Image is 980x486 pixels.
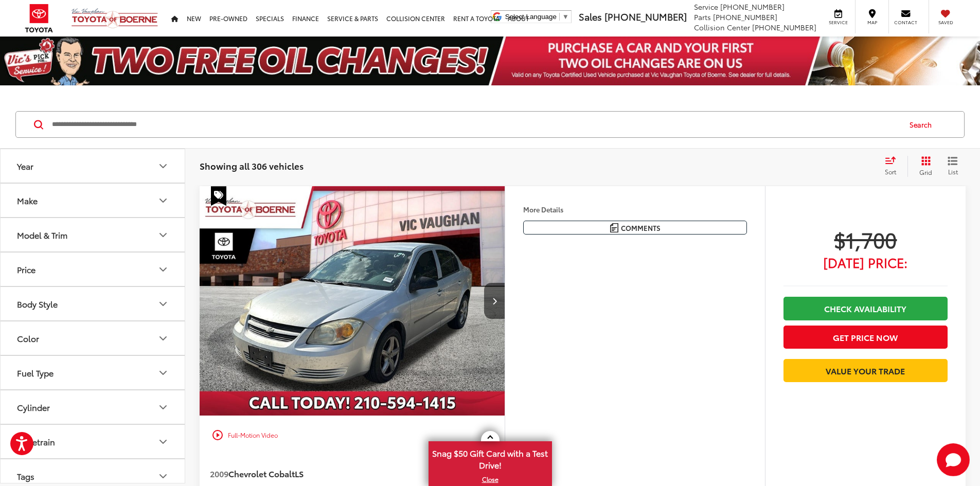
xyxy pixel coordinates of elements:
span: Comments [621,223,661,233]
div: Year [157,160,169,172]
button: Next image [484,283,505,319]
span: ​ [559,13,560,21]
img: Vic Vaughan Toyota of Boerne [71,8,158,29]
img: 2009 Chevrolet Cobalt LS [199,186,506,416]
span: Sort [885,167,896,176]
a: 2009Chevrolet CobaltLS [210,468,459,479]
span: Service [694,2,718,12]
button: Search [900,112,947,137]
button: CylinderCylinder [1,390,186,424]
h4: More Details [523,206,747,213]
div: Color [157,332,169,345]
button: MakeMake [1,184,186,217]
span: [PHONE_NUMBER] [720,2,785,12]
svg: Start Chat [937,443,970,476]
button: YearYear [1,149,186,183]
span: Chevrolet Cobalt [228,467,295,479]
span: 2009 [210,467,228,479]
span: Saved [934,19,957,26]
a: Value Your Trade [783,359,948,382]
div: Tags [157,470,169,482]
span: Map [861,19,883,26]
span: Service [827,19,850,26]
div: Color [17,333,39,343]
button: ColorColor [1,321,186,355]
div: Cylinder [157,401,169,413]
span: Grid [919,168,932,176]
span: ▼ [562,13,569,21]
input: Search by Make, Model, or Keyword [51,112,900,137]
span: Showing all 306 vehicles [200,159,304,172]
div: Make [17,195,38,205]
button: Comments [523,221,747,235]
div: Tags [17,471,34,481]
button: List View [940,156,966,176]
span: [PHONE_NUMBER] [752,22,816,32]
button: Get Price Now [783,326,948,349]
div: Make [157,194,169,207]
span: Select Language [505,13,557,21]
a: Check Availability [783,297,948,320]
button: Model & TrimModel & Trim [1,218,186,251]
div: Drivetrain [17,437,55,446]
button: Fuel TypeFuel Type [1,356,186,389]
a: 2009 Chevrolet Cobalt LS2009 Chevrolet Cobalt LS2009 Chevrolet Cobalt LS2009 Chevrolet Cobalt LS [199,186,506,416]
span: [PHONE_NUMBER] [604,10,687,23]
button: Grid View [907,156,940,176]
div: 2009 Chevrolet Cobalt LS 0 [199,186,506,416]
div: Price [17,264,35,274]
a: Select Language​ [505,13,569,21]
button: PricePrice [1,253,186,286]
button: Body StyleBody Style [1,287,186,320]
span: Contact [894,19,917,26]
span: [PHONE_NUMBER] [713,12,777,22]
span: Sales [579,10,602,23]
span: Special [211,186,226,206]
img: Comments [610,223,618,232]
span: $1,700 [783,226,948,252]
div: Drivetrain [157,436,169,448]
div: Year [17,161,33,171]
div: Fuel Type [157,367,169,379]
span: Collision Center [694,22,750,32]
div: Body Style [157,298,169,310]
div: Model & Trim [157,229,169,241]
span: LS [295,467,304,479]
div: Model & Trim [17,230,67,240]
div: Body Style [17,299,58,309]
button: Select sort value [880,156,907,176]
button: Toggle Chat Window [937,443,970,476]
span: Snag $50 Gift Card with a Test Drive! [430,442,551,474]
span: List [948,167,958,176]
span: [DATE] Price: [783,257,948,267]
button: DrivetrainDrivetrain [1,425,186,458]
span: Parts [694,12,711,22]
div: Cylinder [17,402,50,412]
div: Fuel Type [17,368,54,377]
div: Price [157,263,169,276]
